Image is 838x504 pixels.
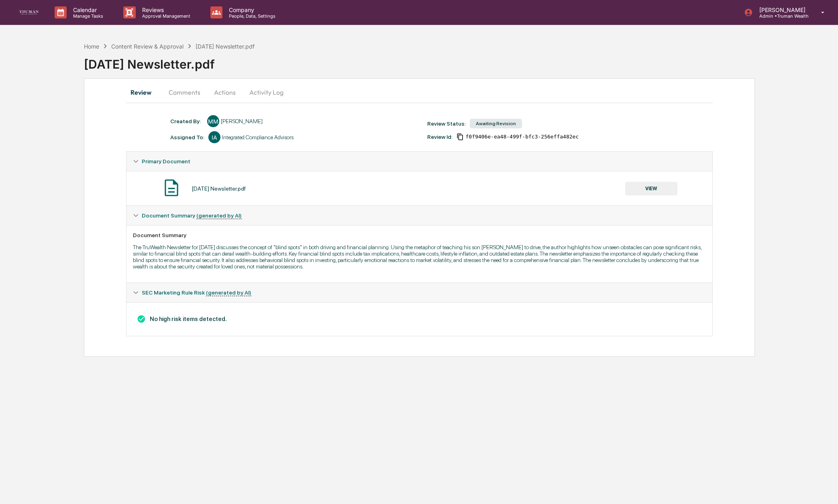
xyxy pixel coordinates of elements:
p: Approval Management [136,13,194,19]
div: Awaiting Revision [470,119,522,128]
div: Content Review & Approval [111,43,184,50]
div: [DATE] Newsletter.pdf [192,185,246,192]
img: Document Icon [161,178,181,198]
p: Calendar [67,6,107,13]
u: (generated by AI) [196,212,242,219]
div: SEC Marketing Rule Risk (generated by AI) [126,283,712,302]
p: Manage Tasks [67,13,107,19]
p: Company [222,6,279,13]
div: Review Status: [427,120,466,127]
img: logo [19,10,39,15]
div: Document Summary [133,232,706,238]
button: Actions [207,83,243,102]
p: [PERSON_NAME] [753,6,809,13]
div: Document Summary (generated by AI) [126,302,712,336]
span: Document Summary [142,212,242,219]
button: Comments [162,83,207,102]
div: Created By: ‎ ‎ [170,118,203,124]
div: secondary tabs example [126,83,713,102]
span: Primary Document [142,158,190,165]
p: The TruWealth Newsletter for [DATE] discusses the concept of "blind spots" in both driving and fi... [133,244,706,270]
button: VIEW [625,182,677,195]
div: [DATE] Newsletter.pdf [196,43,255,50]
div: MM [207,115,219,127]
div: Primary Document [126,152,712,171]
div: [PERSON_NAME] [221,118,263,124]
h3: No high risk items detected. [133,315,706,323]
div: Primary Document [126,171,712,205]
span: SEC Marketing Rule Risk [142,289,251,296]
div: IA [208,131,220,143]
p: Reviews [136,6,194,13]
div: [DATE] Newsletter.pdf [84,51,838,71]
div: Integrated Compliance Advisors [222,134,294,140]
div: Document Summary (generated by AI) [126,206,712,225]
span: Copy Id [457,133,464,140]
u: (generated by AI) [206,289,251,296]
div: Review Id: [427,134,453,140]
div: Document Summary (generated by AI) [126,225,712,282]
button: Review [126,83,162,102]
div: Assigned To: [170,134,204,140]
button: Activity Log [243,83,290,102]
div: Home [84,43,99,50]
p: People, Data, Settings [222,13,279,19]
span: f0f9406e-ea48-499f-bfc3-256effa482ec [465,134,579,140]
p: Admin • Truman Wealth [753,13,809,19]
